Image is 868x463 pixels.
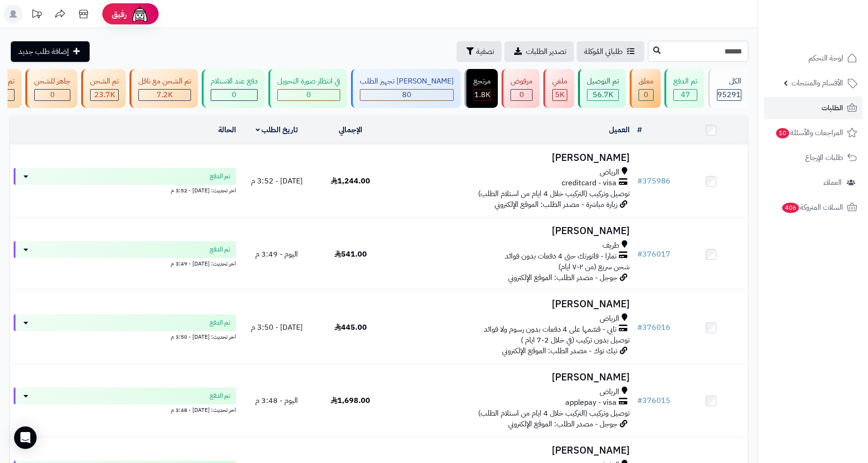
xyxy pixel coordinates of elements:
[764,121,862,144] a: المراجعات والأسئلة10
[91,90,118,100] div: 23685
[706,69,750,108] a: الكل95291
[584,46,623,57] span: طلباتي المُوكلة
[577,41,644,62] a: طلباتي المُوكلة
[474,89,490,100] span: 1.8K
[94,89,115,100] span: 23.7K
[593,89,613,100] span: 56.7K
[637,395,642,406] span: #
[822,101,843,114] span: الطلبات
[823,176,842,189] span: العملاء
[558,261,630,273] span: شحن سريع (من ٢-٧ ايام)
[391,445,630,456] h3: [PERSON_NAME]
[764,196,862,219] a: السلات المتروكة406
[637,249,670,260] a: #376017
[782,203,799,213] span: 406
[508,418,617,430] span: جوجل - مصدر الطلب: الموقع الإلكتروني
[35,90,70,100] div: 0
[628,69,662,108] a: معلق 0
[18,46,69,57] span: إضافة طلب جديد
[335,249,367,260] span: 541.00
[805,151,843,164] span: طلبات الإرجاع
[504,41,574,62] a: تصدير الطلبات
[306,89,311,100] span: 0
[637,124,642,136] a: #
[639,76,654,87] div: معلق
[128,69,200,108] a: تم الشحن مع ناقل 7.2K
[600,167,619,178] span: الرياض
[602,240,619,251] span: طريف
[808,52,843,65] span: لوحة التحكم
[681,89,690,100] span: 47
[255,249,298,260] span: اليوم - 3:49 م
[637,249,642,260] span: #
[609,124,630,136] a: العميل
[484,324,617,335] span: تابي - قسّمها على 4 دفعات بدون رسوم ولا فوائد
[25,5,48,26] a: تحديثات المنصة
[463,69,500,108] a: مرتجع 1.8K
[277,76,340,87] div: في انتظار صورة التحويل
[130,5,149,23] img: ai-face.png
[50,89,55,100] span: 0
[637,175,642,187] span: #
[505,251,617,262] span: تمارا - فاتورتك حتى 4 دفعات بدون فوائد
[34,76,70,87] div: جاهز للشحن
[391,372,630,383] h3: [PERSON_NAME]
[391,226,630,236] h3: [PERSON_NAME]
[555,89,564,100] span: 5K
[251,322,303,333] span: [DATE] - 3:50 م
[576,69,628,108] a: تم التوصيل 56.7K
[210,391,230,401] span: تم الدفع
[587,90,618,100] div: 56712
[674,90,697,100] div: 47
[519,89,524,100] span: 0
[644,89,648,100] span: 0
[14,404,236,414] div: اخر تحديث: [DATE] - 3:48 م
[211,76,258,87] div: دفع عند الاستلام
[218,124,236,136] a: الحالة
[764,171,862,194] a: العملاء
[508,272,617,283] span: جوجل - مصدر الطلب: الموقع الإلكتروني
[14,185,236,195] div: اخر تحديث: [DATE] - 3:52 م
[637,395,670,406] a: #376015
[211,90,257,100] div: 0
[14,258,236,268] div: اخر تحديث: [DATE] - 3:49 م
[600,387,619,397] span: الرياض
[637,322,642,333] span: #
[587,76,619,87] div: تم التوصيل
[278,90,340,100] div: 0
[331,175,370,187] span: 1,244.00
[112,8,127,20] span: رفيق
[139,90,190,100] div: 7223
[478,408,630,419] span: توصيل وتركيب (التركيب خلال 4 ايام من استلام الطلب)
[200,69,266,108] a: دفع عند الاستلام 0
[541,69,576,108] a: ملغي 5K
[764,47,862,69] a: لوحة التحكم
[266,69,349,108] a: في انتظار صورة التحويل 0
[521,334,630,346] span: توصيل بدون تركيب (في خلال 2-7 ايام )
[210,318,230,327] span: تم الدفع
[662,69,706,108] a: تم الدفع 47
[526,46,566,57] span: تصدير الطلبات
[360,90,453,100] div: 80
[552,76,567,87] div: ملغي
[232,89,236,100] span: 0
[553,90,567,100] div: 4978
[11,41,90,62] a: إضافة طلب جديد
[764,146,862,169] a: طلبات الإرجاع
[457,41,502,62] button: تصفية
[495,199,617,210] span: زيارة مباشرة - مصدر الطلب: الموقع الإلكتروني
[402,89,411,100] span: 80
[360,76,454,87] div: [PERSON_NAME] تجهيز الطلب
[210,172,230,181] span: تم الدفع
[335,322,367,333] span: 445.00
[673,76,697,87] div: تم الدفع
[90,76,119,87] div: تم الشحن
[511,90,532,100] div: 0
[776,128,789,138] span: 10
[331,395,370,406] span: 1,698.00
[781,201,843,214] span: السلات المتروكة
[478,188,630,199] span: توصيل وتركيب (التركيب خلال 4 ايام من استلام الطلب)
[79,69,128,108] a: تم الشحن 23.7K
[510,76,533,87] div: مرفوض
[717,89,741,100] span: 95291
